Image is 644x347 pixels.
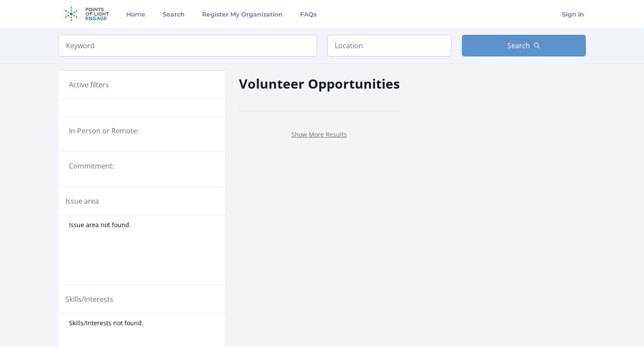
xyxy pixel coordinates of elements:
a: Show More Results [291,130,347,139]
button: Search [462,35,586,56]
h3: Active filters [69,79,109,90]
legend: In-Person or Remote: [69,126,215,136]
legend: Issue area [65,196,99,206]
span: Search [507,40,530,51]
span: Skills/Interests not found. [69,319,144,327]
input: Location [327,35,451,56]
legend: Skills/Interests [65,294,113,304]
legend: Commitment: [69,161,215,171]
span: Issue area not found. [69,221,131,229]
h2: Volunteer Opportunities [239,74,400,93]
input: Keyword [59,35,317,56]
